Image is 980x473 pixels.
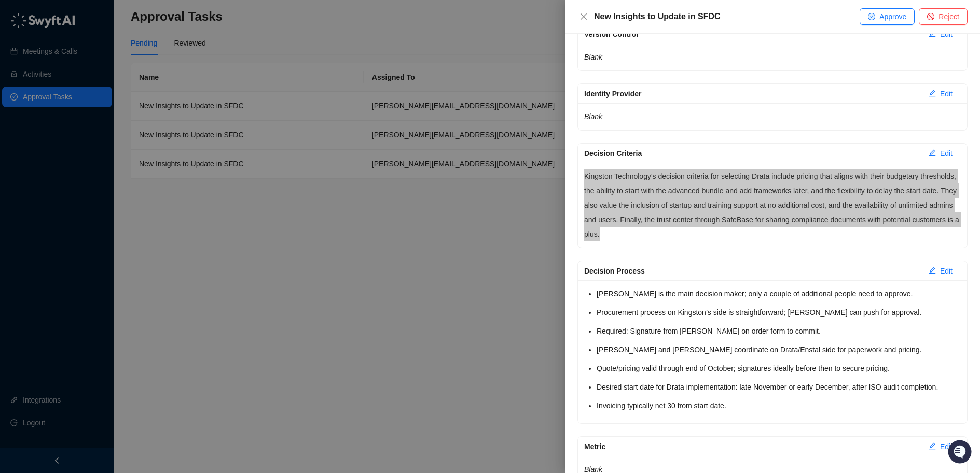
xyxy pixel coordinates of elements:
div: New Insights to Update in SFDC [594,10,860,23]
img: Swyft AI [10,10,31,31]
span: edit [929,30,936,37]
li: Required: Signature from [PERSON_NAME] on order form to commit. [597,324,961,338]
button: Edit [920,263,961,279]
li: Procurement process on Kingston’s side is straightforward; [PERSON_NAME] can push for approval. [597,305,961,320]
div: We're available if you need us! [35,104,131,112]
div: Decision Criteria [584,148,920,159]
span: Approve [879,11,906,22]
button: Edit [920,145,961,162]
li: [PERSON_NAME] is the main decision maker; only a couple of additional people need to approve. [597,286,961,301]
p: Welcome 👋 [10,41,189,58]
span: edit [929,442,936,450]
a: 📚Docs [6,141,43,160]
li: Desired start date for Drata implementation: late November or early December, after ISO audit com... [597,380,961,394]
button: Edit [920,85,961,102]
span: Docs [21,145,38,155]
button: Edit [920,438,961,455]
button: Edit [920,26,961,42]
em: Blank [584,53,602,61]
span: Edit [940,88,953,99]
button: Close [577,10,590,23]
span: edit [929,90,936,97]
p: Kingston Technology's decision criteria for selecting Drata include pricing that aligns with thei... [584,169,961,241]
button: Approve [860,8,915,25]
span: Pylon [103,170,126,178]
span: edit [929,267,936,274]
span: stop [927,13,934,20]
button: Reject [919,8,968,25]
span: Edit [940,265,953,277]
span: Status [57,145,80,155]
h2: How can we help? [10,58,189,75]
span: edit [929,149,936,156]
li: Invoicing typically net 30 from start date. [597,398,961,413]
div: 📚 [10,146,19,154]
div: Version Control [584,28,920,40]
div: Metric [584,441,920,452]
a: 📶Status [43,141,84,160]
span: Reject [938,11,959,22]
div: Start new chat [35,94,170,104]
button: Start new chat [176,97,189,109]
li: Quote/pricing valid through end of October; signatures ideally before then to secure pricing. [597,361,961,376]
span: check-circle [868,13,875,20]
li: [PERSON_NAME] and [PERSON_NAME] coordinate on Drata/Enstal side for paperwork and pricing. [597,342,961,357]
div: 📶 [47,146,55,154]
iframe: Open customer support [947,439,975,467]
span: Edit [940,148,953,159]
a: Powered byPylon [73,170,126,178]
span: Edit [940,28,953,40]
span: Edit [940,441,953,452]
div: Decision Process [584,265,920,277]
div: Identity Provider [584,88,920,99]
em: Blank [584,112,602,121]
span: close [579,12,588,21]
img: 5124521997842_fc6d7dfcefe973c2e489_88.png [10,94,29,112]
